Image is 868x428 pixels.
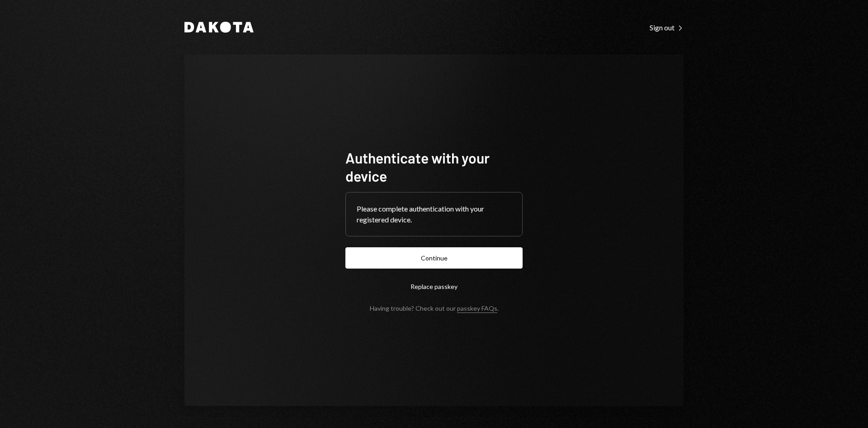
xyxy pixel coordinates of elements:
[457,304,497,313] a: passkey FAQs
[345,276,523,297] button: Replace passkey
[357,203,511,225] div: Please complete authentication with your registered device.
[650,22,684,32] a: Sign out
[650,23,684,32] div: Sign out
[345,149,523,185] h1: Authenticate with your device
[345,247,523,269] button: Continue
[370,304,499,312] div: Having trouble? Check out our .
